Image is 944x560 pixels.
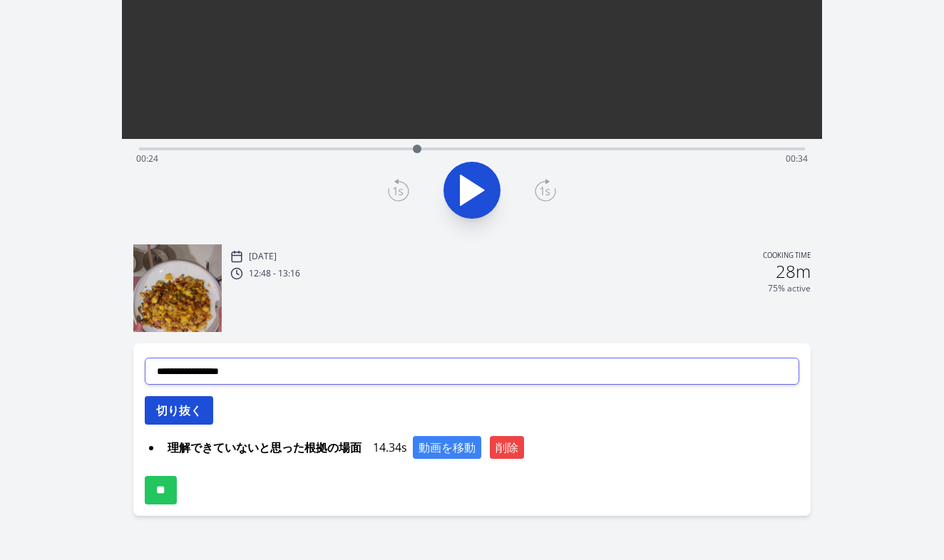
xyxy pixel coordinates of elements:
span: 理解できていないと思った根拠の場面 [162,436,367,459]
span: 00:34 [786,152,808,165]
h2: 28m [776,263,811,280]
div: 14.34s [162,436,800,459]
p: 12:48 - 13:16 [249,268,300,279]
span: 00:24 [136,152,158,165]
img: 251014114903_thumb.jpeg [133,244,222,333]
button: 削除 [490,436,524,459]
button: 動画を移動 [413,436,481,459]
p: 75% active [768,283,811,294]
p: Cooking time [763,250,811,263]
p: [DATE] [249,251,277,262]
button: 切り抜く [145,396,213,425]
